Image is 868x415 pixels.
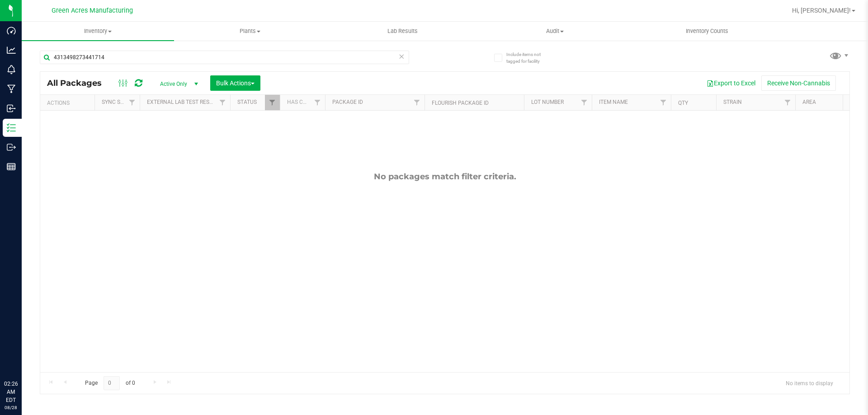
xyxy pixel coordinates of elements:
[237,99,257,105] a: Status
[326,22,479,41] a: Lab Results
[701,75,761,91] button: Export to Excel
[147,99,218,105] a: External Lab Test Result
[125,95,140,110] a: Filter
[432,100,489,106] a: Flourish Package ID
[761,75,836,91] button: Receive Non-Cannabis
[577,95,592,110] a: Filter
[7,84,16,93] inline-svg: Manufacturing
[40,172,849,182] div: No packages match filter criteria.
[599,99,628,105] a: Item Name
[479,27,631,35] span: Audit
[332,99,363,105] a: Package ID
[674,27,741,35] span: Inventory Counts
[7,46,16,55] inline-svg: Analytics
[216,79,255,87] span: Bulk Actions
[47,78,111,88] span: All Packages
[780,95,795,110] a: Filter
[174,22,326,41] a: Plants
[7,123,16,132] inline-svg: Inventory
[531,99,564,105] a: Lot Number
[4,404,18,411] p: 08/28
[410,95,425,110] a: Filter
[7,143,16,152] inline-svg: Outbound
[778,376,840,390] span: No items to display
[678,100,688,106] a: Qty
[280,95,325,111] th: Has COA
[656,95,671,110] a: Filter
[9,343,36,370] iframe: Resource center
[7,104,16,113] inline-svg: Inbound
[265,95,280,110] a: Filter
[398,51,405,62] span: Clear
[40,51,409,64] input: Search Package ID, Item Name, SKU, Lot or Part Number...
[52,7,133,14] span: Green Acres Manufacturing
[7,26,16,35] inline-svg: Dashboard
[310,95,325,110] a: Filter
[4,380,18,404] p: 02:26 AM EDT
[22,22,174,41] a: Inventory
[102,99,137,105] a: Sync Status
[210,75,260,91] button: Bulk Actions
[723,99,742,105] a: Strain
[792,7,851,14] span: Hi, [PERSON_NAME]!
[375,27,430,35] span: Lab Results
[215,95,230,110] a: Filter
[47,100,91,106] div: Actions
[7,162,16,171] inline-svg: Reports
[802,99,816,105] a: Area
[7,65,16,74] inline-svg: Monitoring
[631,22,783,41] a: Inventory Counts
[22,27,174,35] span: Inventory
[479,22,631,41] a: Audit
[175,27,326,35] span: Plants
[77,376,142,390] span: Page of 0
[506,51,552,65] span: Include items not tagged for facility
